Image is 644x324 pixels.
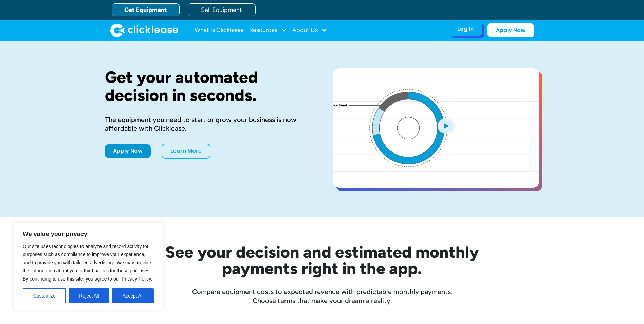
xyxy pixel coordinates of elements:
a: Apply Now [487,23,534,37]
a: home [110,23,178,37]
div: Log In [457,25,474,32]
img: Clicklease logo [110,23,178,37]
p: We value your privacy [23,230,154,238]
a: Learn More [162,144,210,159]
a: open lightbox [333,68,539,188]
h2: See your decision and estimated monthly payments right in the app. [132,244,512,276]
img: Blue play button logo on a light blue circular background [436,116,455,135]
div: About Us [292,23,327,37]
div: Resources [249,23,287,37]
span: Our site uses technologies to analyze and record activity for purposes such as compliance to impr... [23,244,152,282]
div: The equipment you need to start or grow your business is now affordable with Clicklease. [105,115,311,133]
button: Reject All [69,288,109,303]
a: Apply Now [105,144,151,158]
a: What Is Clicklease [195,23,244,37]
h1: Get your automated decision in seconds. [105,68,311,104]
a: Get Equipment [112,3,180,16]
button: Accept All [112,288,154,303]
button: Customize [23,288,66,303]
div: We value your privacy [14,223,163,310]
div: Compare equipment costs to expected revenue with predictable monthly payments. Choose terms that ... [105,287,539,305]
a: Sell Equipment [188,3,256,16]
